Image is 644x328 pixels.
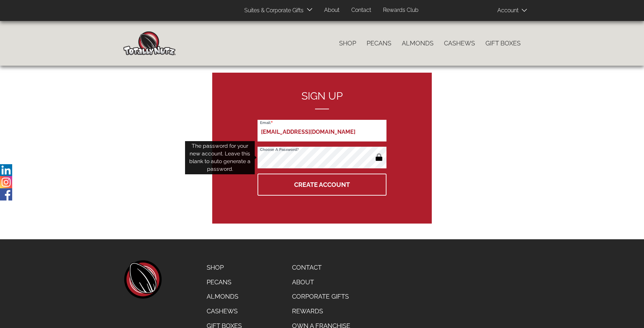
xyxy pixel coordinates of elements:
a: Shop [201,260,247,275]
a: Pecans [361,36,397,51]
a: Rewards Club [378,3,424,17]
a: Contact [287,260,355,275]
a: Gift Boxes [480,36,526,51]
a: Corporate Gifts [287,289,355,304]
div: The password for your new account. Leave this blank to auto generate a password. [185,141,255,174]
a: home [123,260,162,299]
a: Rewards [287,304,355,319]
a: Almonds [201,289,247,304]
a: About [319,3,345,17]
a: Almonds [397,36,439,51]
a: Contact [346,3,376,17]
input: Email [258,120,386,141]
img: Home [123,31,176,55]
a: Suites & Corporate Gifts [239,4,306,17]
a: Pecans [201,275,247,290]
a: Cashews [201,304,247,319]
h2: Sign up [258,90,386,109]
a: Cashews [439,36,480,51]
button: Create Account [258,174,386,196]
a: About [287,275,355,290]
a: Shop [334,36,361,51]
